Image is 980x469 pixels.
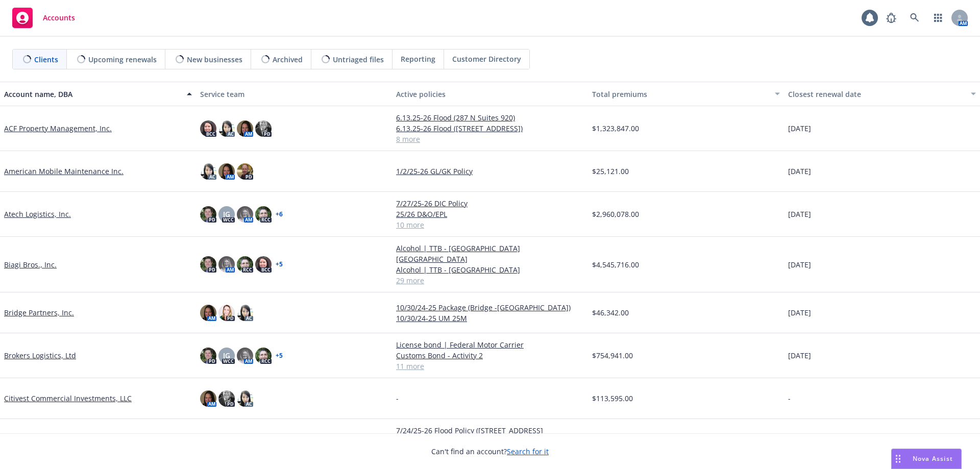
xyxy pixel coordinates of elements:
[4,89,181,100] div: Account name, DBA
[784,82,980,106] button: Closest renewal date
[200,163,216,180] img: photo
[237,256,253,273] img: photo
[196,82,392,106] button: Service team
[592,209,639,219] span: $2,960,078.00
[891,449,962,469] button: Nova Assist
[218,305,235,321] img: photo
[788,209,811,219] span: [DATE]
[392,82,588,106] button: Active policies
[592,350,633,361] span: $754,941.00
[4,123,112,134] a: ACF Property Management, Inc.
[396,264,584,275] a: Alcohol | TTB - [GEOGRAPHIC_DATA]
[396,313,584,324] a: 10/30/24-25 UM 25M
[788,259,811,270] span: [DATE]
[4,209,71,219] a: Atech Logistics, Inc.
[788,123,811,134] span: [DATE]
[237,163,253,180] img: photo
[8,4,79,32] a: Accounts
[273,54,303,65] span: Archived
[396,339,584,350] a: License bond | Federal Motor Carrier
[401,54,435,64] span: Reporting
[396,425,584,447] a: 7/24/25-26 Flood Policy ([STREET_ADDRESS][PERSON_NAME])
[592,393,633,404] span: $113,595.00
[588,82,784,106] button: Total premiums
[237,206,253,223] img: photo
[788,350,811,361] span: [DATE]
[507,447,549,456] a: Search for it
[200,305,216,321] img: photo
[218,120,235,137] img: photo
[4,259,57,270] a: Biagi Bros., Inc.
[255,120,272,137] img: photo
[218,256,235,273] img: photo
[396,112,584,123] a: 6.13.25-26 Flood (287 N Suites 920)
[788,307,811,318] span: [DATE]
[396,89,584,100] div: Active policies
[396,166,584,177] a: 1/2/25-26 GL/GK Policy
[223,350,230,361] span: JG
[255,256,272,273] img: photo
[218,390,235,407] img: photo
[913,454,953,463] span: Nova Assist
[788,166,811,177] span: [DATE]
[928,8,948,28] a: Switch app
[788,89,965,100] div: Closest renewal date
[255,206,272,223] img: photo
[88,54,157,65] span: Upcoming renewals
[592,166,629,177] span: $25,121.00
[396,134,584,144] a: 8 more
[396,275,584,286] a: 29 more
[218,163,235,180] img: photo
[592,259,639,270] span: $4,545,716.00
[396,198,584,209] a: 7/27/25-26 DIC Policy
[237,390,253,407] img: photo
[237,305,253,321] img: photo
[592,89,769,100] div: Total premiums
[200,206,216,223] img: photo
[276,261,283,267] a: + 5
[187,54,242,65] span: New businesses
[4,166,124,177] a: American Mobile Maintenance Inc.
[333,54,384,65] span: Untriaged files
[396,350,584,361] a: Customs Bond - Activity 2
[892,449,904,468] div: Drag to move
[200,89,388,100] div: Service team
[592,307,629,318] span: $46,342.00
[452,54,521,64] span: Customer Directory
[4,393,132,404] a: Citivest Commercial Investments, LLC
[396,209,584,219] a: 25/26 D&O/EPL
[276,211,283,217] a: + 6
[237,348,253,364] img: photo
[396,302,584,313] a: 10/30/24-25 Package (Bridge -[GEOGRAPHIC_DATA])
[431,446,549,457] span: Can't find an account?
[788,393,791,404] span: -
[396,393,399,404] span: -
[223,209,230,219] span: JG
[237,120,253,137] img: photo
[255,348,272,364] img: photo
[200,120,216,137] img: photo
[200,256,216,273] img: photo
[592,123,639,134] span: $1,323,847.00
[904,8,925,28] a: Search
[396,361,584,372] a: 11 more
[4,307,74,318] a: Bridge Partners, Inc.
[396,243,584,264] a: Alcohol | TTB - [GEOGRAPHIC_DATA] [GEOGRAPHIC_DATA]
[200,348,216,364] img: photo
[881,8,901,28] a: Report a Bug
[276,353,283,359] a: + 5
[34,54,58,65] span: Clients
[396,219,584,230] a: 10 more
[200,390,216,407] img: photo
[4,350,76,361] a: Brokers Logistics, Ltd
[396,123,584,134] a: 6.13.25-26 Flood ([STREET_ADDRESS])
[43,14,75,22] span: Accounts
